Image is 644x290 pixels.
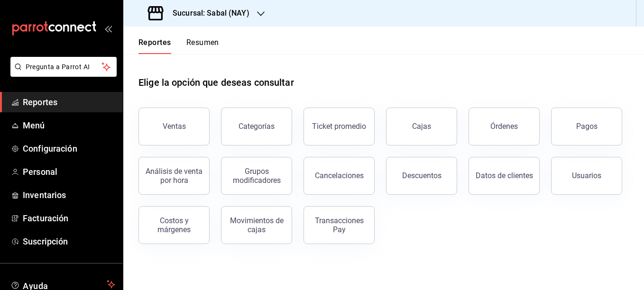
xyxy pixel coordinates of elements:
span: Inventarios [23,189,115,201]
button: Pregunta a Parrot AI [10,57,117,77]
button: Transacciones Pay [304,206,375,244]
button: Análisis de venta por hora [138,157,210,195]
button: Ventas [138,108,210,145]
span: Suscripción [23,235,115,248]
button: Categorías [221,108,292,145]
div: Ventas [163,122,186,131]
div: navigation tabs [138,38,219,54]
div: Cajas [412,122,431,131]
button: Datos de clientes [469,157,540,195]
div: Categorías [239,122,275,131]
div: Ticket promedio [312,122,366,131]
button: Cancelaciones [304,157,375,195]
button: Reportes [138,38,171,54]
button: Resumen [186,38,219,54]
button: Costos y márgenes [138,206,210,244]
button: Movimientos de cajas [221,206,292,244]
h3: Sucursal: Sabal (NAY) [165,8,249,19]
a: Pregunta a Parrot AI [7,69,117,79]
div: Cancelaciones [315,171,364,180]
button: Cajas [386,108,457,145]
span: Configuración [23,142,115,155]
button: Usuarios [551,157,622,195]
div: Costos y márgenes [145,216,203,234]
button: Descuentos [386,157,457,195]
div: Usuarios [572,171,601,180]
div: Descuentos [402,171,442,180]
span: Menú [23,119,115,132]
span: Reportes [23,96,115,109]
div: Pagos [576,122,598,131]
span: Pregunta a Parrot AI [26,62,102,72]
h1: Elige la opción que deseas consultar [138,75,294,90]
button: Pagos [551,108,622,145]
div: Movimientos de cajas [227,216,286,234]
span: Facturación [23,212,115,225]
div: Órdenes [490,122,518,131]
div: Análisis de venta por hora [145,167,203,185]
span: Ayuda [23,279,103,290]
span: Personal [23,165,115,178]
div: Grupos modificadores [227,167,286,185]
button: Grupos modificadores [221,157,292,195]
button: Ticket promedio [304,108,375,145]
button: Órdenes [469,108,540,145]
button: open_drawer_menu [104,25,112,32]
div: Transacciones Pay [310,216,368,234]
div: Datos de clientes [476,171,533,180]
